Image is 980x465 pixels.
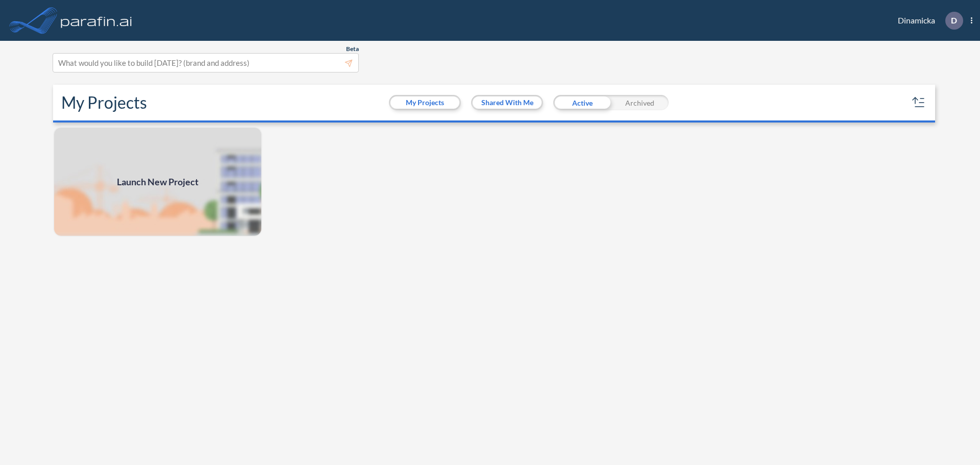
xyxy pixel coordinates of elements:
[61,93,147,112] h2: My Projects
[117,175,199,189] span: Launch New Project
[346,45,359,53] span: Beta
[53,127,262,237] a: Launch New Project
[59,10,134,31] img: logo
[553,95,611,110] div: Active
[611,95,669,110] div: Archived
[911,94,927,111] button: sort
[53,127,262,237] img: add
[883,12,972,30] div: Dinamicka
[473,96,542,109] button: Shared With Me
[390,96,459,109] button: My Projects
[951,16,957,25] p: D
